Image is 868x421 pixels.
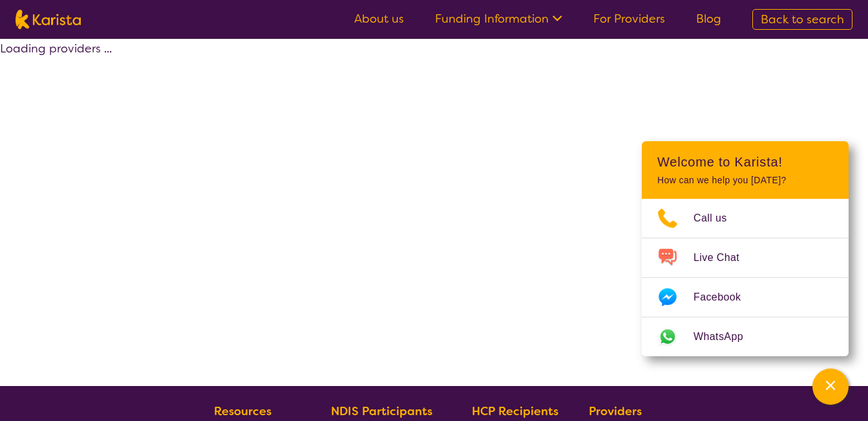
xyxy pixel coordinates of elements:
[354,11,404,27] a: About us
[693,288,756,307] span: Facebook
[593,11,665,27] a: For Providers
[693,248,755,267] span: Live Chat
[812,369,849,405] button: Channel Menu
[657,154,833,170] h2: Welcome to Karista!
[752,9,852,30] a: Back to search
[761,12,844,27] span: Back to search
[472,404,558,419] b: HCP Recipients
[642,199,849,356] ul: Choose channel
[589,404,642,419] b: Providers
[214,404,271,419] b: Resources
[657,175,833,186] p: How can we help you [DATE]?
[696,11,721,27] a: Blog
[435,11,562,27] a: Funding Information
[642,141,849,356] div: Channel Menu
[331,404,432,419] b: NDIS Participants
[16,10,81,29] img: Karista logo
[642,317,849,356] a: Web link opens in a new tab.
[693,209,743,228] span: Call us
[693,327,759,347] span: WhatsApp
